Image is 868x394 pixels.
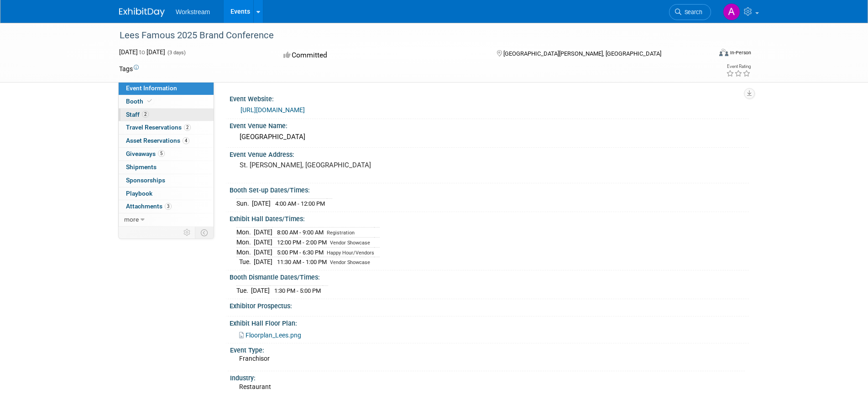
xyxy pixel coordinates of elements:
[230,299,749,311] div: Exhibitor Prospectus:
[119,174,214,187] a: Sponsorships
[119,200,214,213] a: Attachments3
[239,383,271,390] span: Restaurant
[230,119,749,130] div: Event Venue Name:
[119,95,214,108] a: Booth
[230,371,745,383] div: Industry:
[277,259,327,265] span: 11:30 AM - 1:00 PM
[119,64,139,73] td: Tags
[241,106,305,114] a: [URL][DOMAIN_NAME]
[183,137,189,144] span: 4
[230,212,749,223] div: Exhibit Hall Dates/Times:
[158,150,165,157] span: 5
[236,237,254,247] td: Mon.
[719,49,728,56] img: Format-Inperson.png
[230,316,749,328] div: Exhibit Hall Floor Plan:
[126,111,149,118] span: Staff
[723,3,740,21] img: Andrew Walters
[254,237,272,247] td: [DATE]
[277,229,324,236] span: 8:00 AM - 9:00 AM
[116,27,697,44] div: Lees Famous 2025 Brand Conference
[119,148,214,161] a: Giveaways5
[230,270,749,282] div: Booth Dismantle Dates/Times:
[274,287,321,294] span: 1:30 PM - 5:00 PM
[126,202,172,210] span: Attachments
[236,257,254,267] td: Tue.
[503,50,661,57] span: [GEOGRAPHIC_DATA][PERSON_NAME], [GEOGRAPHIC_DATA]
[119,8,165,17] img: ExhibitDay
[246,332,301,339] span: Floorplan_Lees.png
[184,124,191,131] span: 2
[277,239,327,246] span: 12:00 PM - 2:00 PM
[275,200,325,207] span: 4:00 AM - 12:00 PM
[281,47,482,63] div: Committed
[119,135,214,147] a: Asset Reservations4
[230,343,745,355] div: Event Type:
[124,216,139,223] span: more
[179,227,195,238] td: Personalize Event Tab Strip
[195,227,214,238] td: Toggle Event Tabs
[126,98,154,105] span: Booth
[119,82,214,95] a: Event Information
[330,240,370,246] span: Vendor Showcase
[236,286,251,295] td: Tue.
[330,259,370,265] span: Vendor Showcase
[138,48,146,56] span: to
[327,230,355,236] span: Registration
[726,64,751,69] div: Event Rating
[236,130,742,144] div: [GEOGRAPHIC_DATA]
[147,98,152,104] i: Booth reservation complete
[119,121,214,134] a: Travel Reservations2
[254,257,272,267] td: [DATE]
[236,247,254,257] td: Mon.
[236,228,254,238] td: Mon.
[277,249,324,256] span: 5:00 PM - 6:30 PM
[119,161,214,174] a: Shipments
[230,148,749,159] div: Event Venue Address:
[126,137,189,144] span: Asset Reservations
[126,150,165,157] span: Giveaways
[239,332,301,339] a: Floorplan_Lees.png
[669,4,711,20] a: Search
[251,286,270,295] td: [DATE]
[142,111,149,118] span: 2
[681,9,702,16] span: Search
[119,48,165,56] span: [DATE] [DATE]
[119,187,214,200] a: Playbook
[126,163,157,171] span: Shipments
[165,203,172,210] span: 3
[126,190,152,197] span: Playbook
[240,161,436,169] pre: St. [PERSON_NAME], [GEOGRAPHIC_DATA]
[239,355,270,362] span: Franchisor
[327,250,374,256] span: Happy Hour/Vendors
[252,199,271,208] td: [DATE]
[167,50,186,56] span: (3 days)
[119,213,214,226] a: more
[119,109,214,121] a: Staff2
[230,92,749,104] div: Event Website:
[254,228,272,238] td: [DATE]
[657,47,751,61] div: Event Format
[126,124,191,131] span: Travel Reservations
[230,183,749,195] div: Booth Set-up Dates/Times:
[254,247,272,257] td: [DATE]
[126,84,177,92] span: Event Information
[730,49,751,56] div: In-Person
[126,176,165,184] span: Sponsorships
[236,199,252,208] td: Sun.
[176,8,210,16] span: Workstream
